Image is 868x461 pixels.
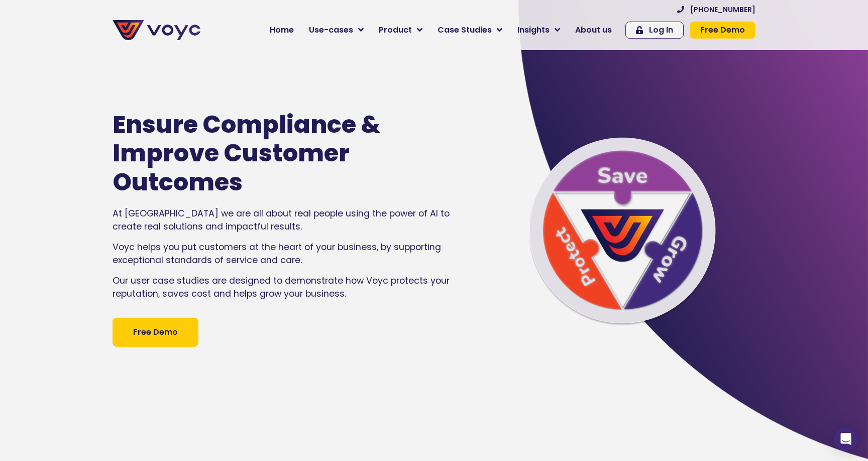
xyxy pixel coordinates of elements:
div: Open Intercom Messenger [834,427,858,451]
a: Insights [510,20,568,40]
a: Log In [625,22,684,39]
span: Case Studies [438,24,492,36]
a: About us [568,20,619,40]
a: Product [371,20,430,40]
p: Our user case studies are designed to demonstrate how Voyc protects your reputation, saves cost a... [113,274,456,301]
h1: Ensure Compliance & Improve Customer Outcomes [113,110,426,197]
a: Free Demo [690,22,755,39]
span: Product [379,24,412,36]
a: Home [262,20,301,40]
span: Free Demo [700,26,745,34]
p: Voyc helps you put customers at the heart of your business, by supporting exceptional standards o... [113,241,456,267]
span: Use-cases [309,24,353,36]
a: Use-cases [301,20,371,40]
span: Log In [649,26,673,34]
a: Case Studies [430,20,510,40]
span: Insights [517,24,550,36]
span: Free Demo [133,326,178,338]
span: Home [270,24,294,36]
a: Free Demo [113,318,198,347]
span: About us [575,24,612,36]
a: [PHONE_NUMBER] [677,6,755,13]
p: At [GEOGRAPHIC_DATA] we are all about real people using the power of AI to create real solutions ... [113,207,456,234]
span: [PHONE_NUMBER] [690,6,755,13]
img: voyc-full-logo [113,20,200,40]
